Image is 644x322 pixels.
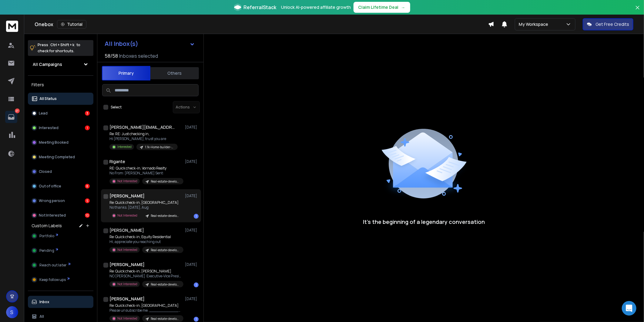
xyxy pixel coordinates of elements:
[117,282,137,286] p: Not Interested
[109,193,145,199] h1: [PERSON_NAME]
[28,166,93,178] button: Closed
[38,42,80,54] p: Press to check for shortcuts.
[185,262,199,267] p: [DATE]
[634,4,642,18] button: Close banner
[119,52,158,60] h3: Inboxes selected
[39,300,49,304] p: Inbox
[28,93,93,105] button: All Status
[151,248,180,252] p: Real-estate-development-decision-maker-1.7K-VALID Personalized
[117,213,137,218] p: Not Interested
[28,274,93,286] button: Keep follow ups
[39,314,44,319] p: All
[39,125,59,130] p: Interested
[105,41,138,47] h1: All Inbox(s)
[39,111,48,116] p: Lead
[151,282,180,287] p: Real-estate-development-decision-maker-1.7K-VALID Personalized
[111,105,122,110] label: Select
[28,230,93,242] button: Portfolio
[151,317,180,321] p: Real-estate-development-decision-maker-1.7K-VALID Personalized
[85,125,90,130] div: 1
[194,283,199,287] div: 1
[28,107,93,119] button: Lead3
[363,218,485,226] p: It’s the beginning of a legendary conversation
[39,155,75,159] p: Meeting Completed
[85,213,90,218] div: 10
[519,21,551,27] p: My Workspace
[583,18,633,30] button: Get Free Credits
[28,151,93,163] button: Meeting Completed
[145,145,174,149] p: 1.1k-Home-builder-Filtered-leads-in-U.S
[39,184,61,189] p: Out of office
[185,125,199,130] p: [DATE]
[15,108,20,113] p: 27
[109,296,145,302] h1: [PERSON_NAME]
[109,205,182,210] p: No thanks. [DATE], Aug
[39,140,69,145] p: Meeting Booked
[109,235,182,239] p: Re: Quick check-in, Equity Residential
[39,96,57,101] p: All Status
[49,41,75,48] span: Ctrl + Shift + k
[109,136,178,141] p: Hi [PERSON_NAME], trust you are
[28,195,93,207] button: Wrong person5
[117,316,137,321] p: Not Interested
[6,306,18,318] button: S
[622,301,636,316] div: Open Intercom Messenger
[28,80,93,89] h3: Filters
[102,66,150,80] button: Primary
[281,4,351,10] p: Unlock AI-powered affiliate growth
[109,303,182,308] p: Re: Quick check-in, [GEOGRAPHIC_DATA]
[109,159,125,165] h1: Rigante
[185,228,199,233] p: [DATE]
[35,20,488,29] div: Onebox
[194,317,199,322] div: 1
[39,263,67,268] span: Reach out later
[28,136,93,149] button: Meeting Booked
[39,277,66,282] span: Keep follow ups
[109,262,145,268] h1: [PERSON_NAME]
[117,179,137,183] p: Not Interested
[117,145,132,149] p: Interested
[151,214,180,218] p: Real-estate-development-decision-maker-1.7K-VALID Personalized
[28,296,93,308] button: Inbox
[109,274,182,279] p: NO [PERSON_NAME] Executive-Vice President [PERSON_NAME] [PERSON_NAME]
[57,20,86,29] button: Tutorial
[85,198,90,203] div: 5
[100,38,200,50] button: All Inbox(s)
[39,248,54,253] span: Pending
[28,259,93,271] button: Reach out later
[33,61,62,67] h1: All Campaigns
[39,169,52,174] p: Closed
[28,122,93,134] button: Interested1
[595,21,629,27] p: Get Free Credits
[109,132,178,136] p: Re: RE: Just checking in,
[28,209,93,221] button: Not Interested10
[28,245,93,257] button: Pending
[85,184,90,189] div: 8
[354,2,410,13] button: Claim Lifetime Deal→
[109,227,144,233] h1: [PERSON_NAME]
[185,159,199,164] p: [DATE]
[28,180,93,192] button: Out of office8
[5,111,17,123] a: 27
[39,198,65,203] p: Wrong person
[109,124,176,130] h1: [PERSON_NAME][EMAIL_ADDRESS][DOMAIN_NAME]
[151,179,180,184] p: Real-estate-development-decision-maker-1.7K-VALID Personalized
[244,4,277,11] span: ReferralStack
[105,52,118,60] span: 58 / 58
[185,194,199,198] p: [DATE]
[32,223,62,229] h3: Custom Labels
[194,214,199,219] div: 1
[28,58,93,70] button: All Campaigns
[39,213,66,218] p: Not Interested
[109,269,182,274] p: Re: Quick check-in, [PERSON_NAME]
[150,67,199,80] button: Others
[109,171,182,176] p: No From: [PERSON_NAME] Sent:
[109,200,182,205] p: Re: Quick check-in, [GEOGRAPHIC_DATA]
[109,239,182,244] p: Hi, appreciate you reaching out
[401,4,405,10] span: →
[39,234,54,238] span: Portfolio
[109,308,182,313] p: Please unsubscribe me. ________________________________ From:
[117,248,137,252] p: Not Interested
